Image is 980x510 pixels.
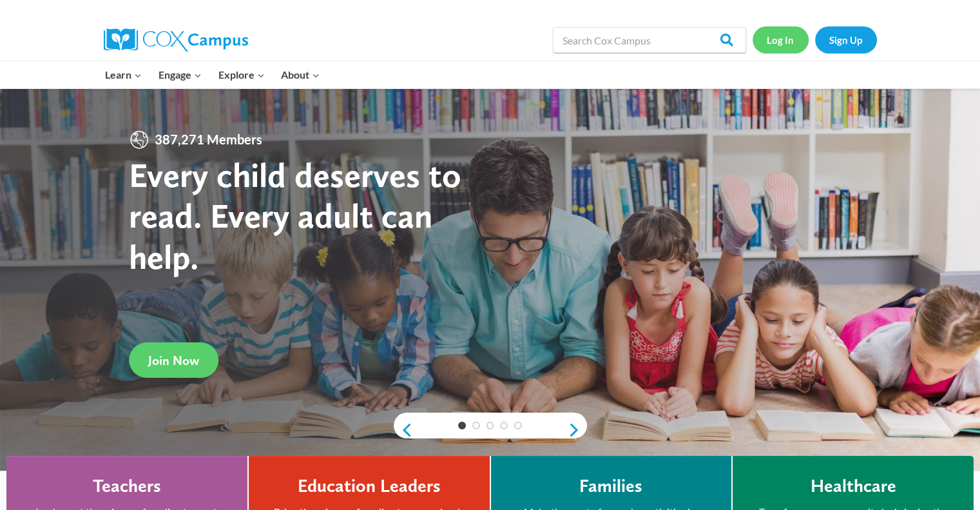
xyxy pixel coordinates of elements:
[104,28,248,52] img: Cox Campus
[210,61,273,88] button: Child menu of Explore
[553,27,746,53] input: Search Cox Campus
[514,422,522,429] a: 5
[458,422,466,429] a: 1
[93,475,161,497] h4: Teachers
[97,61,328,88] nav: Primary Navigation
[129,342,218,378] a: Join Now
[298,475,441,497] h4: Education Leaders
[148,353,199,368] span: Join Now
[129,154,461,277] strong: Every child deserves to read. Every adult can help.
[486,422,494,429] a: 3
[472,422,480,429] a: 2
[500,422,508,429] a: 4
[815,26,877,53] a: Sign Up
[149,130,267,150] span: 387,271 Members
[273,61,328,88] button: Child menu of About
[753,26,877,53] nav: Secondary Navigation
[394,417,587,443] div: content slider buttons
[579,475,642,497] h4: Families
[394,422,413,438] a: previous
[810,475,896,497] h4: Healthcare
[150,61,210,88] button: Child menu of Engage
[97,61,151,88] button: Child menu of Learn
[753,26,809,53] a: Log In
[568,422,587,438] a: next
